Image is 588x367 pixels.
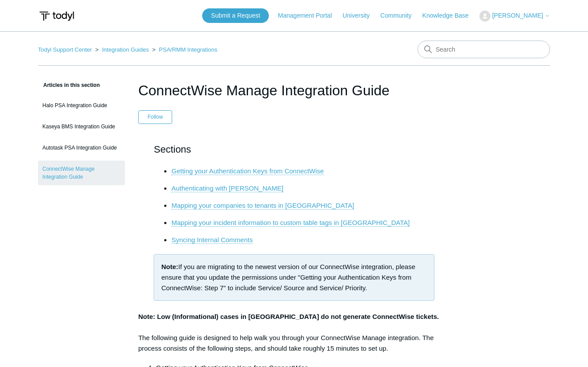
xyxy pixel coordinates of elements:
a: ConnectWise Manage Integration Guide [38,161,125,185]
a: Community [381,11,421,20]
a: Submit a Request [202,8,269,23]
li: Integration Guides [94,46,151,53]
a: PSA/RMM Integrations [159,46,217,53]
a: Todyl Support Center [38,46,92,53]
div: The following guide is designed to help walk you through your ConnectWise Manage integration. The... [138,333,450,354]
a: Getting your Authentication Keys from ConnectWise [171,167,324,175]
li: Todyl Support Center [38,46,94,53]
input: Search [418,41,550,58]
h1: ConnectWise Manage Integration Guide [138,80,450,101]
a: Knowledge Base [422,11,478,20]
span: [PERSON_NAME] [492,12,543,19]
a: Mapping your incident information to custom table tags in [GEOGRAPHIC_DATA] [171,219,410,227]
button: Follow Article [138,110,172,124]
a: Halo PSA Integration Guide [38,97,125,114]
div: If you are migrating to the newest version of our ConnectWise integration, please ensure that you... [154,254,434,301]
a: Management Portal [278,11,341,20]
a: Syncing Internal Comments [171,236,253,244]
img: Todyl Support Center Help Center home page [38,8,75,24]
strong: Note: Low (Informational) cases in [GEOGRAPHIC_DATA] do not generate ConnectWise tickets. [138,313,439,320]
a: Autotask PSA Integration Guide [38,139,125,156]
a: University [343,11,378,20]
span: Articles in this section [38,82,100,88]
h2: Sections [154,142,434,157]
button: [PERSON_NAME] [479,11,550,22]
li: PSA/RMM Integrations [151,46,217,53]
a: Authenticating with [PERSON_NAME] [171,184,283,192]
a: Kaseya BMS Integration Guide [38,118,125,135]
strong: Note: [161,263,178,270]
a: Mapping your companies to tenants in [GEOGRAPHIC_DATA] [171,202,354,210]
a: Integration Guides [102,46,149,53]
